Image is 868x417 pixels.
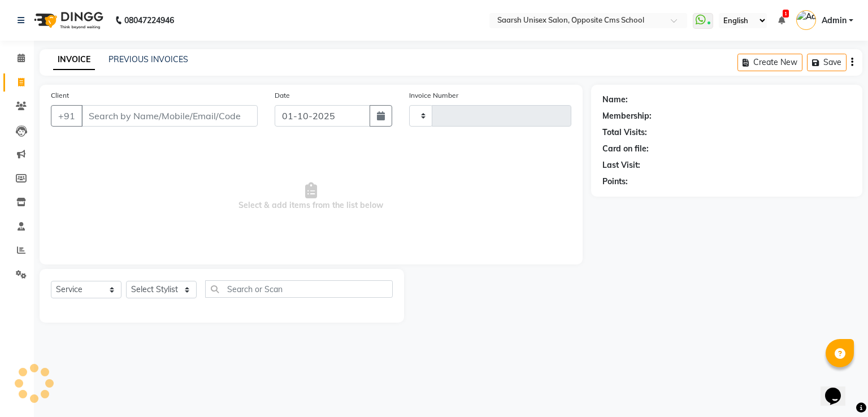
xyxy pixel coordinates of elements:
[29,5,106,36] img: logo
[778,15,785,25] a: 1
[602,127,647,138] div: Total Visits:
[275,90,290,101] label: Date
[205,280,393,298] input: Search or Scan
[602,159,640,171] div: Last Visit:
[602,110,652,122] div: Membership:
[602,94,628,106] div: Name:
[807,54,847,71] button: Save
[796,10,816,30] img: Admin
[822,15,847,27] span: Admin
[821,372,857,406] iframe: chat widget
[53,50,95,70] a: INVOICE
[602,143,649,155] div: Card on file:
[108,54,188,64] a: PREVIOUS INVOICES
[409,90,458,101] label: Invoice Number
[602,176,628,188] div: Points:
[51,90,69,101] label: Client
[737,54,802,71] button: Create New
[783,10,789,18] span: 1
[81,105,258,127] input: Search by Name/Mobile/Email/Code
[51,105,83,127] button: +91
[51,140,571,253] span: Select & add items from the list below
[124,5,174,36] b: 08047224946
